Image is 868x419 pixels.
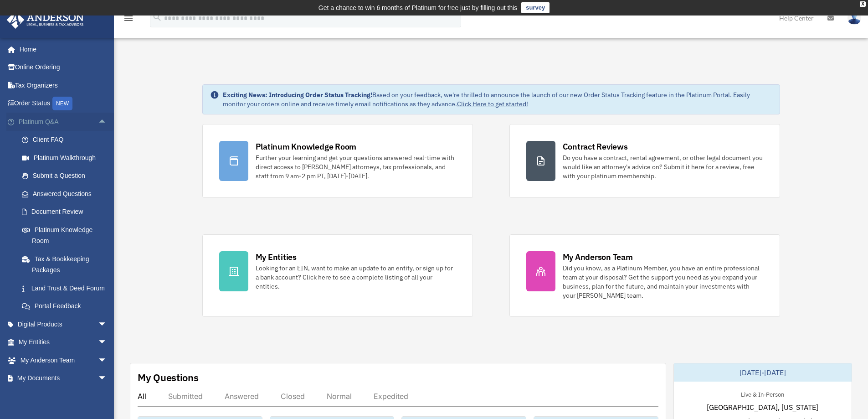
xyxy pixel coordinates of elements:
[13,203,121,221] a: Document Review
[98,351,116,370] span: arrow_drop_down
[6,40,116,58] a: Home
[6,333,121,352] a: My Entitiesarrow_drop_down
[374,392,408,401] div: Expedited
[98,369,116,388] span: arrow_drop_down
[13,167,121,185] a: Submit a Question
[168,392,203,401] div: Submitted
[13,185,121,203] a: Answered Questions
[256,251,297,263] div: My Entities
[6,94,121,113] a: Order StatusNEW
[13,297,121,316] a: Portal Feedback
[225,392,259,401] div: Answered
[521,2,550,13] a: survey
[327,392,352,401] div: Normal
[98,387,116,406] span: arrow_drop_down
[509,124,780,198] a: Contract Reviews Do you have a contract, rental agreement, or other legal document you would like...
[98,113,116,131] span: arrow_drop_up
[256,153,456,181] div: Further your learning and get your questions answered real-time with direct access to [PERSON_NAM...
[6,315,121,333] a: Digital Productsarrow_drop_down
[6,58,121,77] a: Online Ordering
[98,333,116,352] span: arrow_drop_down
[223,90,772,109] div: Based on your feedback, we're thrilled to announce the launch of our new Order Status Tracking fe...
[123,13,134,24] i: menu
[457,100,528,108] a: Click Here to get started!
[223,91,372,99] strong: Exciting News: Introducing Order Status Tracking!
[6,387,121,405] a: Online Learningarrow_drop_down
[6,76,121,94] a: Tax Organizers
[98,315,116,334] span: arrow_drop_down
[256,141,357,152] div: Platinum Knowledge Room
[281,392,305,401] div: Closed
[202,234,473,317] a: My Entities Looking for an EIN, want to make an update to an entity, or sign up for a bank accoun...
[202,124,473,198] a: Platinum Knowledge Room Further your learning and get your questions answered real-time with dire...
[734,389,791,398] div: Live & In-Person
[152,12,162,22] i: search
[256,264,456,291] div: Looking for an EIN, want to make an update to an entity, or sign up for a bank account? Click her...
[860,1,866,7] div: close
[138,392,146,401] div: All
[563,264,763,300] div: Did you know, as a Platinum Member, you have an entire professional team at your disposal? Get th...
[6,351,121,369] a: My Anderson Teamarrow_drop_down
[563,153,763,181] div: Do you have a contract, rental agreement, or other legal document you would like an attorney's ad...
[318,2,518,13] div: Get a chance to win 6 months of Platinum for free just by filling out this
[52,97,72,110] div: NEW
[563,141,628,152] div: Contract Reviews
[13,250,121,279] a: Tax & Bookkeeping Packages
[707,402,818,413] span: [GEOGRAPHIC_DATA], [US_STATE]
[509,234,780,317] a: My Anderson Team Did you know, as a Platinum Member, you have an entire professional team at your...
[674,363,852,382] div: [DATE]-[DATE]
[13,131,121,149] a: Client FAQ
[13,149,121,167] a: Platinum Walkthrough
[13,279,121,297] a: Land Trust & Deed Forum
[138,371,199,384] div: My Questions
[4,11,87,29] img: Anderson Advisors Platinum Portal
[123,16,134,24] a: menu
[847,11,861,25] img: User Pic
[6,113,121,131] a: Platinum Q&Aarrow_drop_up
[13,221,121,250] a: Platinum Knowledge Room
[6,369,121,388] a: My Documentsarrow_drop_down
[563,251,633,263] div: My Anderson Team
